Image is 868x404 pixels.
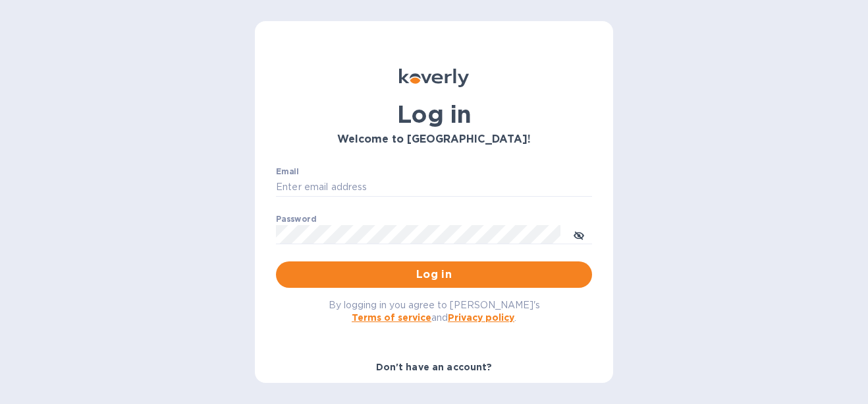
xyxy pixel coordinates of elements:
[329,300,540,323] span: By logging in you agree to [PERSON_NAME]'s and .
[352,312,431,323] a: Terms of service
[276,133,592,146] h3: Welcome to [GEOGRAPHIC_DATA]!
[566,221,592,248] button: toggle password visibility
[276,168,299,176] label: Email
[448,312,514,323] a: Privacy policy
[276,100,592,128] h1: Log in
[276,215,316,223] label: Password
[399,69,469,87] img: Koverly
[276,261,592,288] button: Log in
[286,267,582,283] span: Log in
[276,178,592,197] input: Enter email address
[376,362,493,372] b: Don't have an account?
